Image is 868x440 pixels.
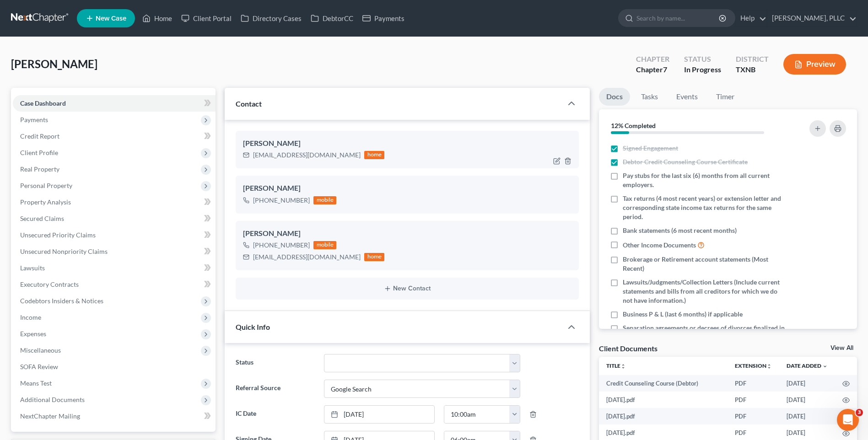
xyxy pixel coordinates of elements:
[243,285,571,292] button: New Contact
[13,227,216,243] a: Unsecured Priority Claims
[599,392,728,408] td: [DATE].pdf
[779,408,835,424] td: [DATE]
[856,409,863,416] span: 3
[735,362,772,369] a: Extensionunfold_more
[599,88,630,106] a: Docs
[20,231,96,239] span: Unsecured Priority Claims
[623,278,785,305] span: Lawsuits/Judgments/Collection Letters (Include current statements and bills from all creditors fo...
[13,408,216,424] a: NextChapter Mailing
[20,264,45,272] span: Lawsuits
[736,54,769,64] div: District
[728,375,779,392] td: PDF
[623,226,737,235] span: Bank statements (6 most recent months)
[787,362,828,369] a: Date Added expand_more
[364,151,384,159] div: home
[20,116,48,123] span: Payments
[313,241,336,249] div: mobile
[444,406,510,423] input: -- : --
[13,95,216,112] a: Case Dashboard
[11,57,97,70] span: [PERSON_NAME]
[358,10,409,27] a: Payments
[243,138,571,149] div: [PERSON_NAME]
[231,354,319,372] label: Status
[623,194,785,221] span: Tax returns (4 most recent years) or extension letter and corresponding state income tax returns ...
[20,247,108,255] span: Unsecured Nonpriority Claims
[684,64,721,75] div: In Progress
[837,409,859,431] iframe: Intercom live chat
[623,157,748,166] span: Debtor Credit Counseling Course Certificate
[783,54,846,75] button: Preview
[636,10,720,27] input: Search by name...
[306,10,358,27] a: DebtorCC
[253,196,310,205] div: [PHONE_NUMBER]
[599,408,728,424] td: [DATE].pdf
[736,10,766,27] a: Help
[623,323,785,342] span: Separation agreements or decrees of divorces finalized in the past 2 years
[13,243,216,260] a: Unsecured Nonpriority Claims
[623,241,696,250] span: Other Income Documents
[20,297,103,305] span: Codebtors Insiders & Notices
[830,345,853,351] a: View All
[684,54,721,64] div: Status
[606,362,626,369] a: Titleunfold_more
[728,408,779,424] td: PDF
[767,10,857,27] a: [PERSON_NAME], PLLC
[96,15,126,22] span: New Case
[253,150,361,160] div: [EMAIL_ADDRESS][DOMAIN_NAME]
[779,392,835,408] td: [DATE]
[20,313,41,321] span: Income
[364,253,384,261] div: home
[236,322,270,331] span: Quick Info
[231,380,319,398] label: Referral Source
[253,241,310,250] div: [PHONE_NUMBER]
[243,183,571,194] div: [PERSON_NAME]
[243,228,571,239] div: [PERSON_NAME]
[20,412,80,420] span: NextChapter Mailing
[20,396,85,403] span: Additional Documents
[253,252,361,262] div: [EMAIL_ADDRESS][DOMAIN_NAME]
[20,379,52,387] span: Means Test
[599,343,658,353] div: Client Documents
[20,149,58,156] span: Client Profile
[13,359,216,375] a: SOFA Review
[623,144,678,153] span: Signed Engagement
[611,122,656,129] strong: 12% Completed
[20,198,71,206] span: Property Analysis
[634,88,665,106] a: Tasks
[236,10,306,27] a: Directory Cases
[13,128,216,145] a: Credit Report
[138,10,177,27] a: Home
[779,375,835,392] td: [DATE]
[728,392,779,408] td: PDF
[766,364,772,369] i: unfold_more
[20,99,66,107] span: Case Dashboard
[822,364,828,369] i: expand_more
[20,215,64,222] span: Secured Claims
[709,88,742,106] a: Timer
[13,210,216,227] a: Secured Claims
[20,132,59,140] span: Credit Report
[324,406,434,423] a: [DATE]
[236,99,262,108] span: Contact
[20,346,61,354] span: Miscellaneous
[13,260,216,276] a: Lawsuits
[669,88,705,106] a: Events
[736,64,769,75] div: TXNB
[620,364,626,369] i: unfold_more
[623,310,743,319] span: Business P & L (last 6 months) if applicable
[177,10,236,27] a: Client Portal
[623,171,785,189] span: Pay stubs for the last six (6) months from all current employers.
[20,182,72,189] span: Personal Property
[20,165,59,173] span: Real Property
[599,375,728,392] td: Credit Counseling Course (Debtor)
[636,64,669,75] div: Chapter
[663,65,667,74] span: 7
[231,405,319,424] label: IC Date
[20,363,58,370] span: SOFA Review
[20,330,46,338] span: Expenses
[20,280,79,288] span: Executory Contracts
[636,54,669,64] div: Chapter
[623,255,785,273] span: Brokerage or Retirement account statements (Most Recent)
[313,196,336,204] div: mobile
[13,276,216,293] a: Executory Contracts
